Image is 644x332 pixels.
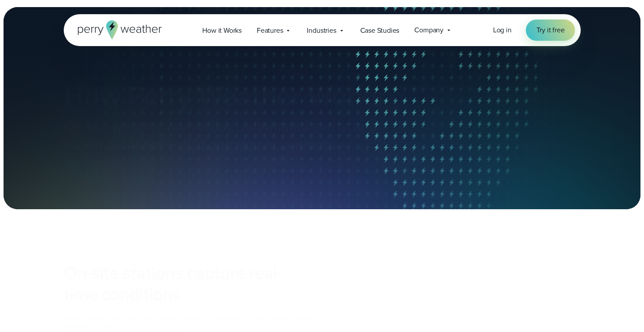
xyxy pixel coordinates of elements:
span: Case Studies [360,25,400,36]
a: Log in [493,25,512,35]
span: How it Works [202,25,242,36]
span: Try it free [536,25,565,35]
a: Case Studies [353,21,407,39]
span: Industries [307,25,336,36]
a: How it Works [195,21,249,39]
a: Try it free [526,20,575,41]
span: Company [414,25,443,35]
span: Features [257,25,283,36]
span: Log in [493,25,512,35]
